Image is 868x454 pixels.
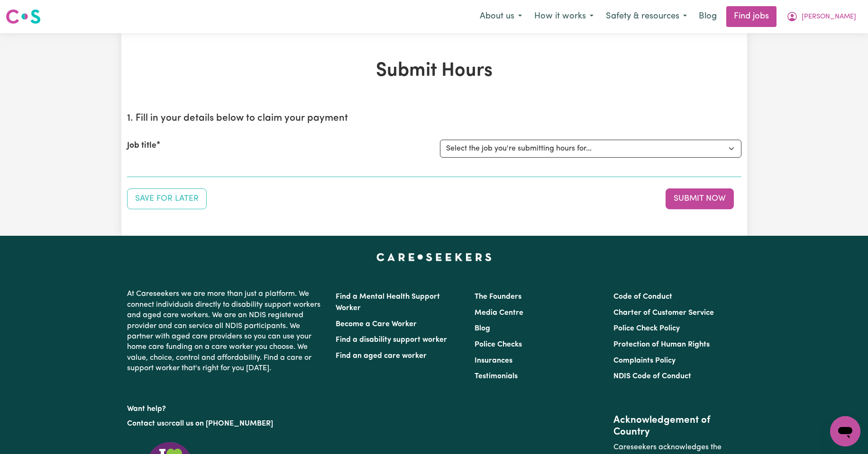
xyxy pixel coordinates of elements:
[475,309,523,317] a: Media Centre
[613,341,710,348] a: Protection of Human Rights
[666,188,734,209] button: Submit your job report
[172,420,273,427] a: call us on [PHONE_NUMBER]
[127,113,741,125] h2: 1. Fill in your details below to claim your payment
[127,420,164,427] a: Contact us
[475,373,518,380] a: Testimonials
[613,373,691,380] a: NDIS Code of Conduct
[475,293,521,301] a: The Founders
[613,357,676,365] a: Complaints Policy
[336,336,447,344] a: Find a disability support worker
[475,341,522,348] a: Police Checks
[613,415,741,438] h2: Acknowledgement of Country
[336,293,440,312] a: Find a Mental Health Support Worker
[780,7,862,27] button: My Account
[693,6,722,27] a: Blog
[600,7,693,27] button: Safety & resources
[127,188,207,209] button: Save your job report
[475,325,490,332] a: Blog
[127,400,324,414] p: Want help?
[336,320,417,328] a: Become a Care Worker
[127,415,324,433] p: or
[376,253,492,260] a: Careseekers home page
[336,352,427,360] a: Find an aged care worker
[613,293,672,301] a: Code of Conduct
[830,416,860,446] iframe: Button to launch messaging window
[474,7,528,27] button: About us
[127,285,324,377] p: At Careseekers we are more than just a platform. We connect individuals directly to disability su...
[127,140,156,152] label: Job title
[726,6,777,27] a: Find jobs
[528,7,600,27] button: How it works
[6,6,41,27] a: Careseekers logo
[613,309,714,317] a: Charter of Customer Service
[475,357,512,365] a: Insurances
[6,8,41,25] img: Careseekers logo
[802,12,856,22] span: [PERSON_NAME]
[127,60,741,82] h1: Submit Hours
[613,325,680,332] a: Police Check Policy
